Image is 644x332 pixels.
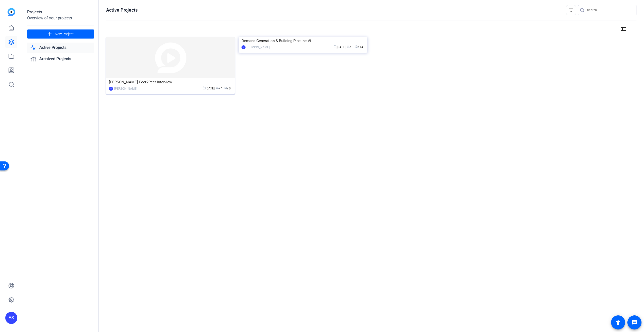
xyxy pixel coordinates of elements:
[631,319,637,325] mat-icon: message
[224,87,231,90] span: / 0
[242,37,365,45] div: Demand Generation & Building Pipeline Vi
[106,7,138,13] h1: Active Projects
[109,78,232,86] div: [PERSON_NAME] Peer2Peer Interview
[347,45,353,49] span: / 3
[615,319,621,325] mat-icon: accessibility
[355,45,358,48] span: radio
[568,7,574,13] mat-icon: filter_list
[630,26,636,32] mat-icon: list
[355,45,363,49] span: / 14
[203,87,215,90] span: [DATE]
[334,45,345,49] span: [DATE]
[55,31,74,37] span: New Project
[114,86,137,91] div: [PERSON_NAME]
[216,87,223,90] span: / 1
[347,45,350,48] span: group
[47,31,53,37] mat-icon: add
[247,45,270,50] div: [PERSON_NAME]
[216,86,219,89] span: group
[5,312,17,324] div: ES
[27,54,94,64] a: Archived Projects
[109,87,113,91] div: ES
[27,9,94,15] div: Projects
[242,45,246,49] div: JB
[224,86,227,89] span: radio
[587,7,632,13] input: Search
[203,86,206,89] span: calendar_today
[8,8,15,16] img: blue-gradient.svg
[27,29,94,39] button: New Project
[27,15,94,21] div: Overview of your projects
[27,43,94,53] a: Active Projects
[334,45,337,48] span: calendar_today
[621,26,627,32] mat-icon: tune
